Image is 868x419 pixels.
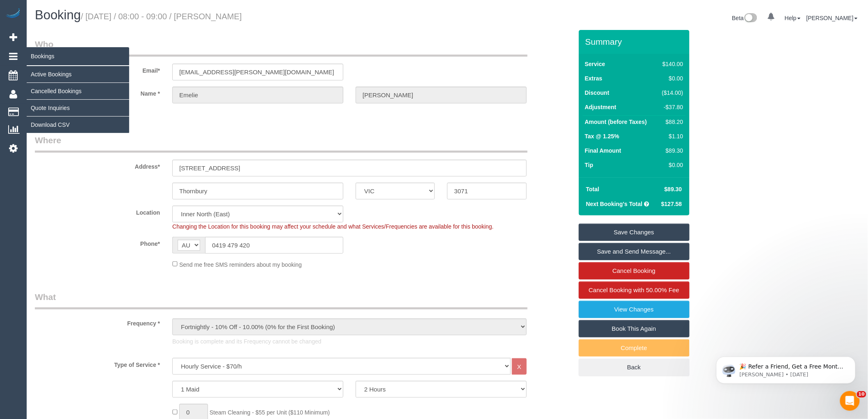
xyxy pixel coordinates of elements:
[29,358,166,369] label: Type of Service *
[659,118,683,126] div: $88.20
[172,223,493,230] span: Changing the Location for this booking may affect your schedule and what Services/Frequencies are...
[659,74,683,82] div: $0.00
[659,89,683,97] div: ($14.00)
[659,103,683,111] div: -$37.80
[732,15,758,21] a: Beta
[579,282,690,299] a: Cancel Booking with 50.00% Fee
[172,64,343,80] input: Email*
[665,186,682,192] span: $89.30
[29,206,166,217] label: Location
[35,8,81,22] span: Booking
[205,237,343,254] input: Phone*
[585,147,621,155] label: Final Amount
[179,261,302,268] span: Send me free SMS reminders about my booking
[172,183,343,199] input: Suburb*
[35,134,528,153] legend: Where
[579,262,690,279] a: Cancel Booking
[81,12,242,21] small: / [DATE] / 08:00 - 09:00 / [PERSON_NAME]
[589,286,679,293] span: Cancel Booking with 50.00% Fee
[585,60,605,68] label: Service
[27,117,129,133] a: Download CSV
[579,224,690,241] a: Save Changes
[27,66,129,133] ul: Bookings
[210,409,330,416] span: Steam Cleaning - $55 per Unit ($110 Minimum)
[35,291,528,309] legend: What
[744,13,757,24] img: New interface
[659,60,683,68] div: $140.00
[585,103,617,111] label: Adjustment
[806,15,858,21] a: [PERSON_NAME]
[29,160,166,171] label: Address*
[585,89,610,97] label: Discount
[586,186,599,192] strong: Total
[661,201,682,207] span: $127.58
[585,118,647,126] label: Amount (before Taxes)
[27,83,129,99] a: Cancelled Bookings
[27,66,129,82] a: Active Bookings
[659,132,683,140] div: $1.10
[172,87,343,103] input: First Name*
[585,74,603,82] label: Extras
[29,316,166,327] label: Frequency *
[579,320,690,337] a: Book This Again
[857,391,866,398] span: 10
[579,301,690,318] a: View Changes
[27,100,129,116] a: Quote Inquiries
[840,391,860,411] iframe: Intercom live chat
[585,132,619,140] label: Tax @ 1.25%
[704,339,868,397] iframe: Intercom notifications message
[579,243,690,260] a: Save and Send Message...
[586,201,643,207] strong: Next Booking's Total
[5,8,21,20] img: Automaid Logo
[659,147,683,155] div: $89.30
[27,47,129,66] span: Bookings
[35,38,528,57] legend: Who
[447,183,526,199] input: Post Code*
[785,15,801,21] a: Help
[172,337,527,346] p: Booking is complete and its Frequency cannot be changed
[585,37,685,46] h3: Summary
[356,87,527,103] input: Last Name*
[29,237,166,248] label: Phone*
[585,161,594,169] label: Tip
[579,359,690,376] a: Back
[659,161,683,169] div: $0.00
